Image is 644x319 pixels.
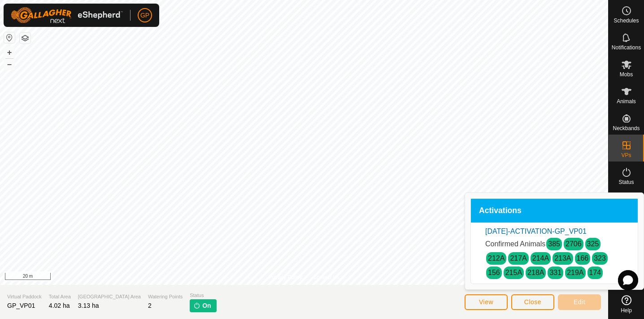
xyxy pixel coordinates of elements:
span: 2 [148,302,152,309]
span: [GEOGRAPHIC_DATA] Area [78,293,141,301]
a: 174 [589,269,601,276]
span: Help [621,308,632,313]
span: Status [190,292,216,299]
button: + [4,47,15,58]
a: 212A [488,254,505,262]
span: Confirmed Animals [485,240,545,248]
a: 213A [554,254,571,262]
span: Neckbands [613,126,640,131]
span: 3.13 ha [78,302,99,309]
a: 325 [587,240,599,248]
span: On [202,301,211,310]
span: GP_VP01 [7,302,35,309]
button: Close [511,294,554,310]
a: 214A [532,254,549,262]
a: 215A [505,269,522,276]
span: 4.02 ha [49,302,70,309]
button: Edit [558,294,601,310]
button: Map Layers [20,33,30,44]
span: Mobs [620,72,633,77]
span: Total Area [49,293,71,301]
a: 323 [594,254,606,262]
a: [DATE]-ACTIVATION-GP_VP01 [485,227,587,235]
a: 217A [510,254,527,262]
a: Help [609,292,644,317]
button: Reset Map [4,32,15,43]
span: View [479,298,493,306]
a: 331 [549,269,561,276]
span: Status [618,179,634,185]
img: Gallagher Logo [11,7,123,23]
span: VPs [621,153,631,158]
span: GP [140,11,149,20]
span: Virtual Paddock [7,293,42,301]
a: 2706 [566,240,582,248]
a: 166 [577,254,589,262]
a: 219A [567,269,583,276]
a: 218A [527,269,544,276]
span: Notifications [612,45,641,50]
a: Privacy Policy [269,273,302,281]
img: turn-on [193,302,200,309]
span: Activations [479,207,522,215]
a: 156 [488,269,500,276]
span: Animals [617,99,636,104]
span: Schedules [614,18,639,23]
a: Contact Us [313,273,339,281]
span: Close [524,298,541,306]
button: View [465,294,508,310]
button: – [4,59,15,70]
span: Watering Points [148,293,183,301]
span: Edit [574,298,585,306]
a: 385 [548,240,560,248]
